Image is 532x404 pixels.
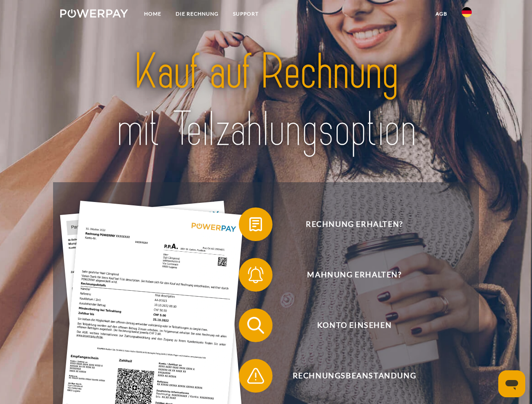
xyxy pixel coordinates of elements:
span: Rechnungsbeanstandung [251,359,457,393]
button: Rechnungsbeanstandung [239,359,458,393]
img: qb_bill.svg [245,214,266,235]
span: Mahnung erhalten? [251,258,457,292]
a: Home [137,6,168,21]
button: Rechnung erhalten? [239,207,458,241]
a: SUPPORT [226,6,266,21]
img: logo-powerpay-white.svg [60,9,128,18]
img: title-powerpay_de.svg [80,40,452,161]
a: DIE RECHNUNG [168,6,226,21]
a: agb [428,6,454,21]
img: qb_warning.svg [245,365,266,386]
button: Mahnung erhalten? [239,258,458,292]
img: de [462,7,472,17]
img: qb_search.svg [245,315,266,336]
button: Konto einsehen [239,308,458,342]
iframe: Schaltfläche zum Öffnen des Messaging-Fensters [498,370,525,397]
span: Konto einsehen [251,308,457,342]
img: qb_bell.svg [245,264,266,285]
span: Rechnung erhalten? [251,207,457,241]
